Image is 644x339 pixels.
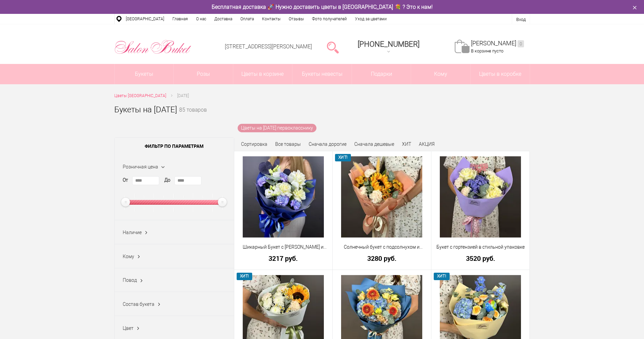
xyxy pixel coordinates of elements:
[123,164,158,169] span: Розничная цена
[225,43,312,50] a: [STREET_ADDRESS][PERSON_NAME]
[308,14,351,24] a: Фото получателей
[123,325,134,331] span: Цвет
[114,38,192,56] img: Цветы Нижний Новгород
[115,64,174,84] a: Букеты
[177,93,189,98] span: [DATE]
[123,230,142,235] span: Наличие
[114,104,177,116] h1: Букеты на [DATE]
[174,64,233,84] a: Розы
[411,64,470,84] span: Кому
[233,64,292,84] a: Цветы в корзине
[238,124,316,132] a: Цветы на [DATE] первокласснику
[309,141,347,147] a: Сначала дорогие
[434,273,450,280] span: ХИТ!
[237,273,253,280] span: ХИТ!
[419,141,435,147] a: АКЦИЯ
[114,93,166,98] span: Цветы [GEOGRAPHIC_DATA]
[258,14,285,24] a: Контакты
[192,14,210,24] a: О нас
[123,277,137,283] span: Повод
[516,17,526,22] a: Вход
[285,14,308,24] a: Отзывы
[164,177,170,184] label: До
[292,64,352,84] a: Букеты невесты
[436,244,525,251] a: Букет с гортензией в стильной упаковке
[275,141,301,147] a: Все товары
[518,40,524,47] ins: 0
[122,14,168,24] a: [GEOGRAPHIC_DATA]
[179,108,207,124] small: 85 товаров
[354,38,424,57] a: [PHONE_NUMBER]
[358,40,420,48] span: [PHONE_NUMBER]
[440,156,521,238] img: Букет с гортензией в стильной упаковке
[236,14,258,24] a: Оплата
[241,141,267,147] span: Сортировка
[168,14,192,24] a: Главная
[337,244,427,251] a: Солнечный букет с подсолнухом и диантусами
[351,14,391,24] a: Уход за цветами
[471,64,530,84] a: Цветы в коробке
[109,3,535,10] div: Бесплатная доставка 🚀 Нужно доставить цветы в [GEOGRAPHIC_DATA] 💐 ? Это к нам!
[471,48,503,53] span: В корзине пусто
[335,154,351,161] span: ХИТ!
[239,244,328,251] a: Шикарный Букет с [PERSON_NAME] и [PERSON_NAME]
[115,138,234,155] span: Фильтр по параметрам
[354,141,394,147] a: Сначала дешевые
[471,40,524,47] a: [PERSON_NAME]
[337,255,427,262] a: 3280 руб.
[123,177,128,184] label: От
[436,255,525,262] a: 3520 руб.
[341,156,422,238] img: Солнечный букет с подсолнухом и диантусами
[114,92,166,99] a: Цветы [GEOGRAPHIC_DATA]
[239,255,328,262] a: 3217 руб.
[123,254,134,259] span: Кому
[352,64,411,84] a: Подарки
[210,14,236,24] a: Доставка
[402,141,411,147] a: ХИТ
[123,301,154,307] span: Состав букета
[243,156,324,238] img: Шикарный Букет с Розами и Синими Диантусами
